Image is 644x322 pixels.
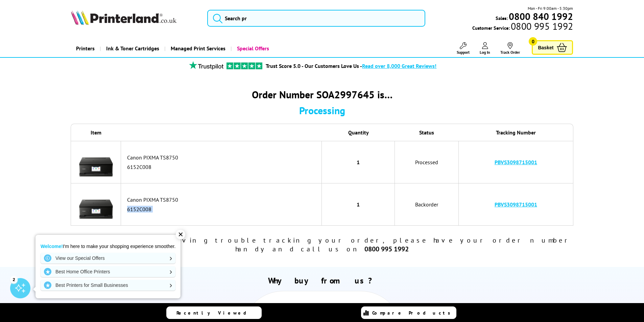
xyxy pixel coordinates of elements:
div: Order Number SOA2997645 is… [71,88,573,101]
td: 1 [322,183,395,226]
th: Quantity [322,124,395,141]
img: Printerland Logo [71,10,176,25]
strong: Welcome! [41,244,63,249]
a: Printers [71,40,100,57]
span: Support [457,50,470,55]
img: trustpilot rating [226,63,262,69]
td: 1 [322,141,395,183]
div: ✕ [176,230,185,239]
span: Recently Viewed [176,310,253,316]
th: Tracking Number [459,124,573,141]
span: Log In [480,50,490,55]
div: Canon PIXMA TS8750 [127,196,318,203]
span: 0800 995 1992 [510,23,573,29]
input: Search pr [207,10,425,27]
span: Compare Products [372,310,454,316]
b: 0800 995 1992 [364,245,409,253]
th: Item [71,124,121,141]
b: 0800 840 1992 [509,10,573,23]
span: Customer Service: [472,23,573,31]
a: Ink & Toner Cartridges [100,40,164,57]
span: Read over 8,000 Great Reviews! [362,63,436,69]
a: PBVS3098715001 [495,159,537,166]
a: Basket 0 [532,40,573,55]
img: trustpilot rating [186,61,226,70]
img: Canon PIXMA TS8750 [79,145,113,178]
a: View our Special Offers [41,253,175,264]
td: Backorder [395,183,459,226]
a: Track Order [500,42,520,55]
a: Best Printers for Small Businesses [41,280,175,291]
div: Canon PIXMA TS8750 [127,154,318,161]
a: Support [457,42,470,55]
span: Sales: [496,15,508,21]
div: Processing [71,104,573,117]
td: Processed [395,141,459,183]
img: Canon PIXMA TS8750 [79,187,113,221]
span: Ink & Toner Cartridges [106,40,159,57]
a: Best Home Office Printers [41,266,175,277]
a: Printerland Logo [71,10,199,26]
a: 0800 840 1992 [508,13,573,20]
a: Log In [480,42,490,55]
div: If you are still having trouble tracking your order, please have your order number handy and call... [71,236,573,253]
h2: Why buy from us? [71,275,573,286]
span: Basket [538,43,553,52]
a: PBVS3098715001 [495,201,537,208]
a: Trust Score 5.0 - Our Customers Love Us -Read over 8,000 Great Reviews! [266,63,436,69]
div: 6152C008 [127,206,318,213]
a: Special Offers [231,40,274,57]
a: Managed Print Services [164,40,231,57]
p: I'm here to make your shopping experience smoother. [41,243,175,249]
div: 2 [10,276,18,283]
div: 6152C008 [127,164,318,170]
a: Compare Products [361,306,456,319]
th: Status [395,124,459,141]
a: Recently Viewed [166,306,262,319]
span: 0 [529,37,537,46]
span: Mon - Fri 9:00am - 5:30pm [528,5,573,11]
